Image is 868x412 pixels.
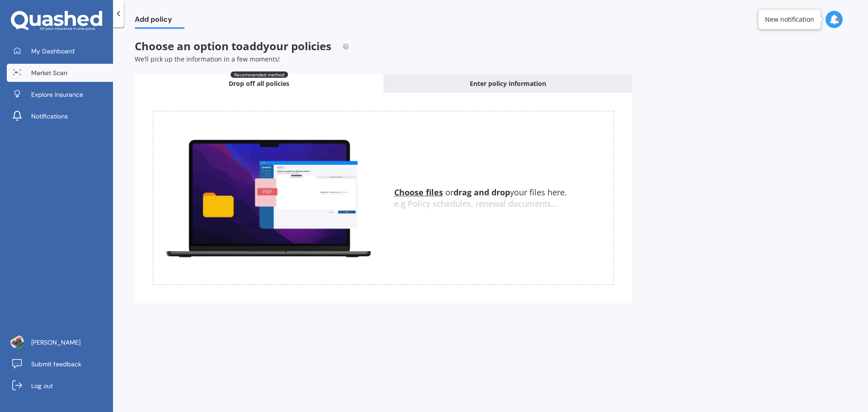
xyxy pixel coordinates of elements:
a: [PERSON_NAME] [7,333,113,351]
span: Add policy [135,15,184,27]
img: upload.de96410c8ce839c3fdd5.gif [153,134,383,261]
a: Explore insurance [7,85,113,104]
a: Submit feedback [7,355,113,373]
div: e.g Policy schedules, renewal documents... [394,199,613,209]
span: My Dashboard [31,47,75,56]
a: Notifications [7,107,113,125]
span: Explore insurance [31,90,83,99]
span: to add your policies [231,38,331,53]
div: New notification [765,15,814,24]
img: ACg8ocJdzkqFwY5L0A5MBo11aqx7W1k33IXl9D12NEWCv4QDU_D40Eyp=s96-c [10,335,24,349]
span: or your files here. [394,187,567,198]
span: Choose an option [135,38,349,53]
u: Choose files [394,187,443,198]
span: Submit feedback [31,360,81,369]
span: Drop off all policies [229,79,289,88]
span: Recommended method [231,71,288,78]
span: Notifications [31,112,68,121]
span: [PERSON_NAME] [31,338,80,347]
span: Enter policy information [470,79,546,88]
a: Market Scan [7,64,113,82]
span: We’ll pick up the information in a few moments! [135,55,280,63]
span: Market Scan [31,68,67,77]
a: Log out [7,377,113,395]
b: drag and drop [453,187,510,198]
span: Log out [31,381,53,390]
a: My Dashboard [7,42,113,60]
